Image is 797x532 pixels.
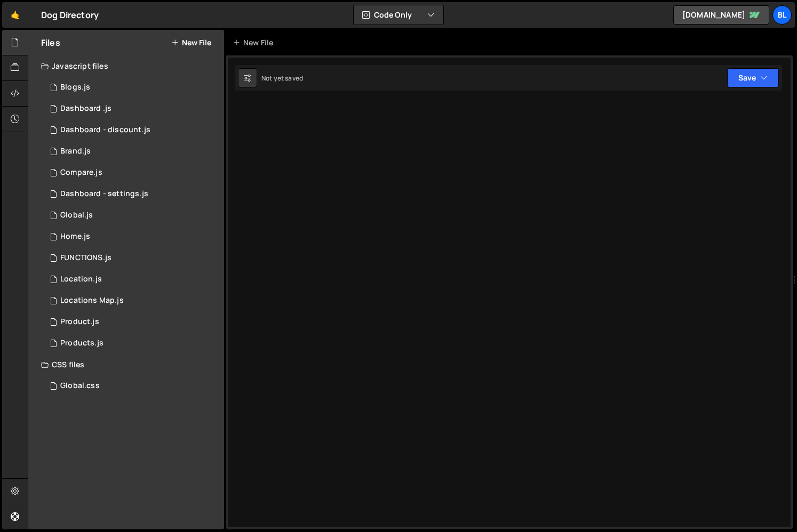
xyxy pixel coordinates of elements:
div: FUNCTIONS.js [60,253,111,263]
div: Products.js [60,338,103,348]
div: 16220/44393.js [41,311,224,333]
div: 16220/44324.js [41,333,224,354]
a: [DOMAIN_NAME] [673,5,769,25]
div: Home.js [60,232,90,241]
div: 16220/44476.js [41,183,224,205]
div: 16220/44319.js [41,226,224,247]
div: Location.js [60,275,102,284]
div: Global.css [60,381,100,391]
div: Blogs.js [60,83,90,92]
div: 16220/44321.js [41,77,224,98]
div: Product.js [60,317,99,327]
a: Bl [772,5,792,25]
a: 🤙 [2,2,28,28]
div: CSS files [28,354,224,375]
div: 16220/44394.js [41,141,224,162]
div: Global.js [60,211,93,220]
div: Dog Directory [41,9,99,21]
div: Dashboard .js [60,104,111,114]
div: 16220/43682.css [41,375,224,397]
button: Save [727,68,779,87]
: 16220/43679.js [41,269,224,290]
div: Locations Map.js [60,296,124,305]
div: 16220/46573.js [41,119,224,141]
div: Compare.js [60,168,102,178]
div: Javascript files [28,55,224,77]
div: Not yet saved [261,74,303,83]
div: 16220/44328.js [41,162,224,183]
div: Dashboard - discount.js [60,125,150,135]
div: 16220/43680.js [41,290,224,311]
div: Dashboard - settings.js [60,189,148,199]
div: New File [233,37,277,48]
div: 16220/46559.js [41,98,224,119]
button: Code Only [354,5,443,25]
div: 16220/44477.js [41,247,224,269]
h2: Files [41,37,60,49]
div: 16220/43681.js [41,205,224,226]
div: Brand.js [60,147,91,156]
button: New File [171,38,211,47]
